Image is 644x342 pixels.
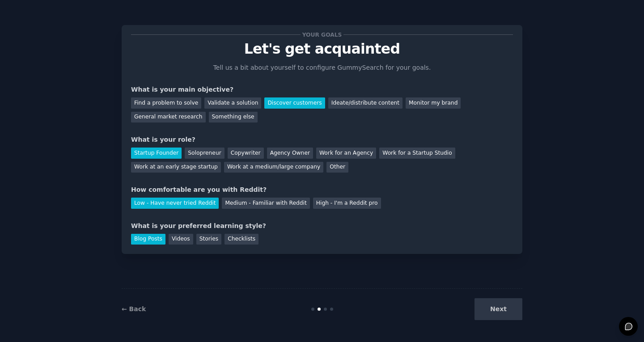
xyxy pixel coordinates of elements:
p: Let's get acquainted [131,41,513,57]
div: Videos [169,234,193,245]
div: Agency Owner [267,148,313,159]
div: Stories [196,234,221,245]
div: Solopreneur [185,148,224,159]
div: Work for an Agency [316,148,376,159]
div: Low - Have never tried Reddit [131,198,219,209]
div: Checklists [225,234,258,245]
span: Your goals [301,30,343,39]
div: Medium - Familiar with Reddit [222,198,309,209]
div: Other [326,162,348,173]
div: Copywriter [228,148,264,159]
a: ← Back [122,305,146,312]
div: Work at an early stage startup [131,162,221,173]
div: What is your preferred learning style? [131,221,513,231]
div: What is your role? [131,135,513,144]
div: Startup Founder [131,148,182,159]
div: Work for a Startup Studio [379,148,455,159]
div: Discover customers [264,97,325,109]
div: What is your main objective? [131,85,513,94]
div: Validate a solution [204,97,261,109]
div: General market research [131,112,206,123]
div: Work at a medium/large company [224,162,323,173]
div: Blog Posts [131,234,165,245]
div: High - I'm a Reddit pro [313,198,381,209]
div: Ideate/distribute content [328,97,402,109]
div: How comfortable are you with Reddit? [131,185,513,194]
p: Tell us a bit about yourself to configure GummySearch for your goals. [209,63,435,72]
div: Find a problem to solve [131,97,201,109]
div: Something else [209,112,258,123]
div: Monitor my brand [406,97,461,109]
